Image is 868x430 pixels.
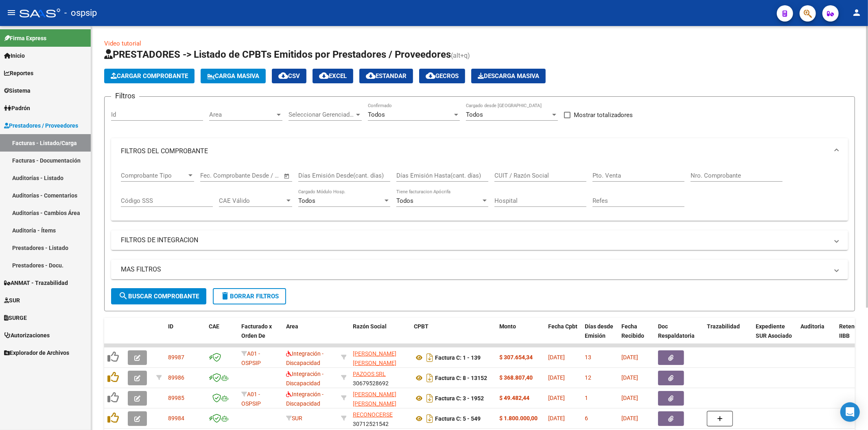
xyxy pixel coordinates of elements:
[353,369,407,387] div: 30679528692
[7,8,16,17] mat-icon: menu
[499,395,529,401] strong: $ 49.482,44
[585,323,613,339] span: Días desde Emisión
[499,323,516,330] span: Monto
[207,72,259,80] span: Carga Masiva
[168,415,184,421] span: 89984
[4,86,31,95] span: Sistema
[168,395,184,401] span: 89985
[840,402,860,422] div: Open Intercom Messenger
[366,72,407,80] span: Estandar
[220,291,230,301] mat-icon: delete
[704,318,752,354] datatable-header-cell: Trazabilidad
[359,69,413,83] button: Estandar
[168,354,184,361] span: 89987
[545,318,582,354] datatable-header-cell: Fecha Cpbt
[435,354,481,361] strong: Factura C: 1 - 139
[201,69,266,83] button: Carga Masiva
[852,8,861,17] mat-icon: person
[286,350,324,366] span: Integración - Discapacidad
[548,415,565,421] span: [DATE]
[121,236,829,245] mat-panel-title: FILTROS DE INTEGRACION
[585,395,588,401] span: 1
[621,415,638,421] span: [DATE]
[118,293,199,300] span: Buscar Comprobante
[104,40,141,47] a: Video tutorial
[424,371,435,384] i: Descargar documento
[289,111,354,118] span: Seleccionar Gerenciador
[104,49,451,60] span: PRESTADORES -> Listado de CPBTs Emitidos por Prestadores / Proveedores
[4,121,78,130] span: Prestadores / Proveedores
[548,354,565,361] span: [DATE]
[111,72,188,80] span: Cargar Comprobante
[241,350,261,366] span: A01 - OSPSIP
[424,392,435,405] i: Descargar documento
[4,313,27,322] span: SURGE
[752,318,797,354] datatable-header-cell: Expediente SUR Asociado
[797,318,836,354] datatable-header-cell: Auditoria
[313,69,353,83] button: EXCEL
[548,323,577,330] span: Fecha Cpbt
[466,111,483,118] span: Todos
[121,172,187,179] span: Comprobante Tipo
[241,323,272,339] span: Facturado x Orden De
[286,371,324,387] span: Integración - Discapacidad
[353,410,407,427] div: 30712521542
[4,34,46,43] span: Firma Express
[353,350,396,366] span: [PERSON_NAME] [PERSON_NAME]
[585,354,591,361] span: 13
[353,390,407,407] div: 27265400650
[4,296,20,305] span: SUR
[350,318,411,354] datatable-header-cell: Razón Social
[111,138,848,164] mat-expansion-panel-header: FILTROS DEL COMPROBANTE
[319,72,347,80] span: EXCEL
[298,197,315,204] span: Todos
[499,354,533,361] strong: $ 307.654,34
[435,375,487,381] strong: Factura C: 8 - 13152
[121,265,829,274] mat-panel-title: MAS FILTROS
[111,260,848,279] mat-expansion-panel-header: MAS FILTROS
[585,415,588,421] span: 6
[621,395,638,401] span: [DATE]
[353,411,393,418] span: RECONOCERSE
[353,391,396,407] span: [PERSON_NAME] [PERSON_NAME]
[238,318,283,354] datatable-header-cell: Facturado x Orden De
[621,323,644,339] span: Fecha Recibido
[206,318,238,354] datatable-header-cell: CAE
[111,164,848,221] div: FILTROS DEL COMPROBANTE
[478,72,539,80] span: Descarga Masiva
[655,318,704,354] datatable-header-cell: Doc Respaldatoria
[200,172,233,179] input: Fecha inicio
[168,323,173,330] span: ID
[424,351,435,364] i: Descargar documento
[353,323,387,330] span: Razón Social
[839,323,866,339] span: Retencion IIBB
[64,4,97,22] span: - ospsip
[111,90,139,102] h3: Filtros
[548,395,565,401] span: [DATE]
[278,71,288,80] mat-icon: cloud_download
[411,318,496,354] datatable-header-cell: CPBT
[4,51,25,60] span: Inicio
[4,348,69,357] span: Explorador de Archivos
[209,111,275,118] span: Area
[574,110,633,120] span: Mostrar totalizadores
[368,111,385,118] span: Todos
[419,69,465,83] button: Gecros
[286,323,298,330] span: Area
[396,197,413,204] span: Todos
[241,391,261,407] span: A01 - OSPSIP
[496,318,545,354] datatable-header-cell: Monto
[585,374,591,381] span: 12
[658,323,695,339] span: Doc Respaldatoria
[451,52,470,59] span: (alt+q)
[435,415,481,422] strong: Factura C: 5 - 549
[111,288,206,304] button: Buscar Comprobante
[286,415,302,421] span: SUR
[4,278,68,287] span: ANMAT - Trazabilidad
[800,323,824,330] span: Auditoria
[319,71,329,80] mat-icon: cloud_download
[414,323,429,330] span: CPBT
[209,323,219,330] span: CAE
[471,69,546,83] app-download-masive: Descarga masiva de comprobantes (adjuntos)
[4,331,50,340] span: Autorizaciones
